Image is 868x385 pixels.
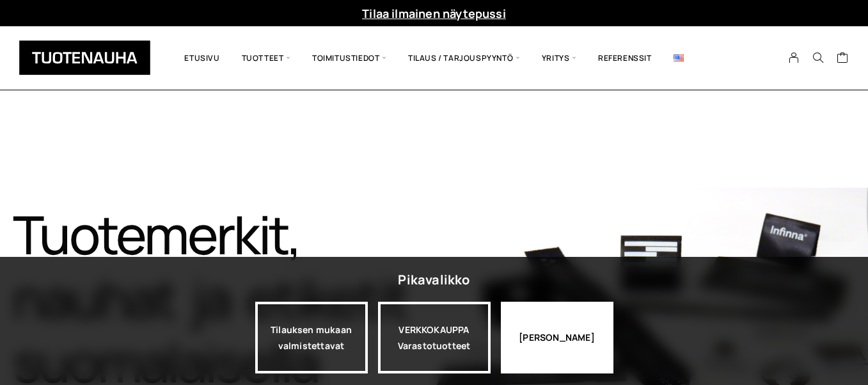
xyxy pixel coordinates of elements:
[837,51,849,67] a: Cart
[231,36,301,80] span: Tuotteet
[501,302,613,373] div: [PERSON_NAME]
[806,52,830,63] button: Search
[362,6,506,21] a: Tilaa ilmainen näytepussi
[378,302,491,373] a: VERKKOKAUPPAVarastotuotteet
[397,36,531,80] span: Tilaus / Tarjouspyyntö
[674,54,684,61] img: English
[531,36,587,80] span: Yritys
[782,52,807,63] a: My Account
[173,36,230,80] a: Etusivu
[255,302,368,373] a: Tilauksen mukaan valmistettavat
[398,268,470,291] div: Pikavalikko
[378,302,491,373] div: VERKKOKAUPPA Varastotuotteet
[587,36,663,80] a: Referenssit
[301,36,397,80] span: Toimitustiedot
[19,40,150,75] img: Tuotenauha Oy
